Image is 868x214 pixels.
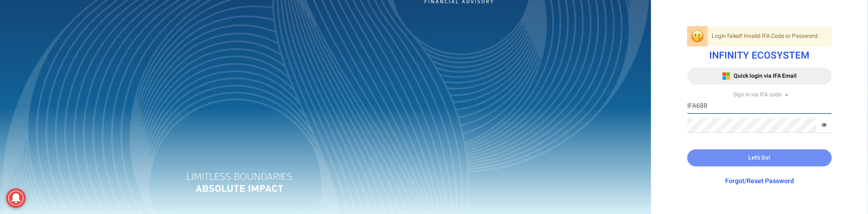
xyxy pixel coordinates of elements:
[725,176,794,186] a: Forgot/Reset Password
[691,30,704,42] img: login-oops-emoji.png
[687,99,832,114] input: IFA Code
[749,153,771,162] span: Let's Go!
[687,68,832,85] button: Quick login via IFA Email
[687,149,832,166] button: Let's Go!
[687,91,832,99] div: Sign in via IFA code
[687,50,832,61] h1: INFINITY ECOSYSTEM
[712,32,819,40] span: Login failed! Invalid IFA Code or Password.
[733,90,781,99] span: Sign in via IFA code
[734,72,797,80] span: Quick login via IFA Email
